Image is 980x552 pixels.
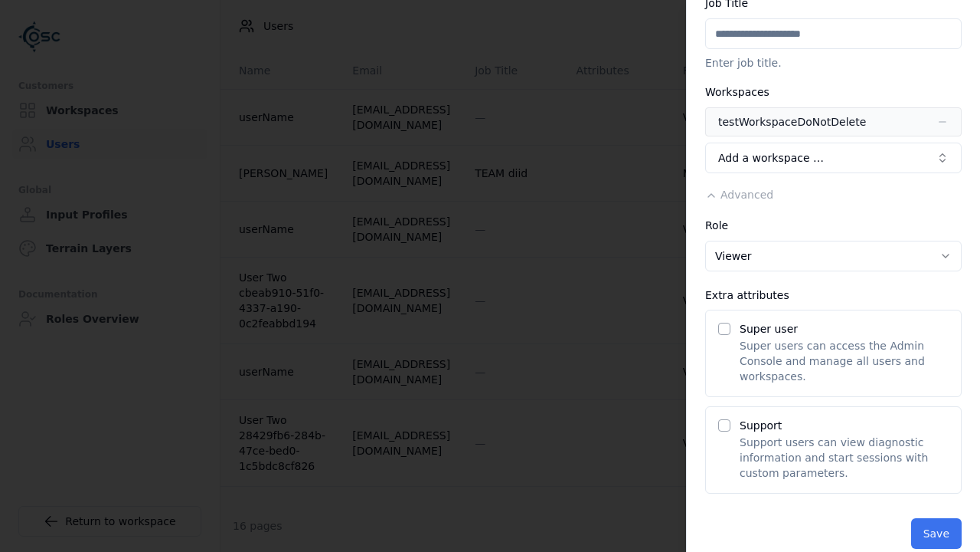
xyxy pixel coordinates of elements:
[911,518,962,549] button: Save
[720,189,773,201] span: Advanced
[740,419,782,432] label: Support
[705,219,728,232] label: Role
[705,55,962,71] p: Enter job title.
[705,86,769,98] label: Workspaces
[740,435,949,481] p: Support users can view diagnostic information and start sessions with custom parameters.
[705,187,773,202] button: Advanced
[740,338,949,384] p: Super users can access the Admin Console and manage all users and workspaces.
[718,114,866,130] div: testWorkspaceDoNotDelete
[740,323,798,335] label: Super user
[705,290,962,301] div: Extra attributes
[718,150,824,166] span: Add a workspace …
